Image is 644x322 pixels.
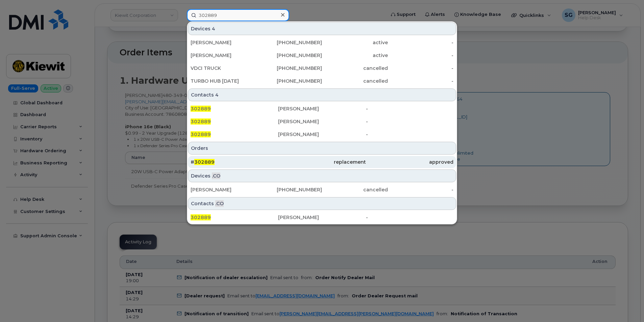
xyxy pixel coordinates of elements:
[191,78,256,84] div: TURBO HUB [DATE]
[322,186,388,193] div: cancelled
[212,172,220,179] span: .CO
[188,62,456,74] a: VDCI TRUCK[PHONE_NUMBER]cancelled-
[191,39,256,46] div: [PERSON_NAME]
[191,131,211,137] span: 302889
[188,49,456,61] a: [PERSON_NAME][PHONE_NUMBER]active-
[322,65,388,72] div: cancelled
[278,159,366,165] div: replacement
[215,200,224,207] span: .CO
[188,36,456,49] a: [PERSON_NAME][PHONE_NUMBER]active-
[194,159,215,165] span: 302889
[278,105,366,112] div: [PERSON_NAME]
[278,131,366,138] div: [PERSON_NAME]
[188,75,456,87] a: TURBO HUB [DATE][PHONE_NUMBER]cancelled-
[215,91,219,98] span: 4
[188,142,456,155] div: Orders
[256,78,322,84] div: [PHONE_NUMBER]
[366,105,453,112] div: -
[188,103,456,115] a: 302889[PERSON_NAME]-
[388,52,454,59] div: -
[256,186,322,193] div: [PHONE_NUMBER]
[366,118,453,125] div: -
[188,115,456,128] a: 302889[PERSON_NAME]-
[256,39,322,46] div: [PHONE_NUMBER]
[322,39,388,46] div: active
[191,214,211,220] span: 302889
[188,88,456,101] div: Contacts
[187,9,289,21] input: Find something...
[388,39,454,46] div: -
[256,65,322,72] div: [PHONE_NUMBER]
[188,22,456,35] div: Devices
[188,197,456,210] div: Contacts
[322,78,388,84] div: cancelled
[188,184,456,196] a: [PERSON_NAME][PHONE_NUMBER]cancelled-
[188,156,456,168] a: #302889replacementapproved
[191,65,256,72] div: VDCI TRUCK
[278,214,366,221] div: [PERSON_NAME]
[388,65,454,72] div: -
[256,52,322,59] div: [PHONE_NUMBER]
[615,293,639,317] iframe: Messenger Launcher
[366,131,453,138] div: -
[366,214,453,221] div: -
[322,52,388,59] div: active
[188,211,456,223] a: 302889[PERSON_NAME]-
[388,78,454,84] div: -
[191,159,278,165] div: #
[278,118,366,125] div: [PERSON_NAME]
[191,106,211,112] span: 302889
[188,169,456,182] div: Devices
[191,52,256,59] div: [PERSON_NAME]
[191,118,211,125] span: 302889
[388,186,454,193] div: -
[212,25,215,32] span: 4
[191,186,256,193] div: [PERSON_NAME]
[188,128,456,140] a: 302889[PERSON_NAME]-
[366,159,453,165] div: approved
